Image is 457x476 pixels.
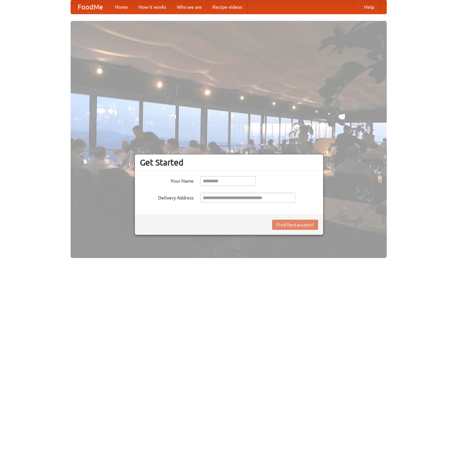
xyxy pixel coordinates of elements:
[140,193,194,201] label: Delivery Address
[140,157,318,168] h3: Get Started
[140,176,194,184] label: Your Name
[172,0,207,14] a: Who we are
[359,0,380,14] a: Help
[207,0,247,14] a: Recipe videos
[71,0,110,14] a: FoodMe
[133,0,172,14] a: How it works
[272,220,318,230] button: Find Restaurants!
[110,0,133,14] a: Home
